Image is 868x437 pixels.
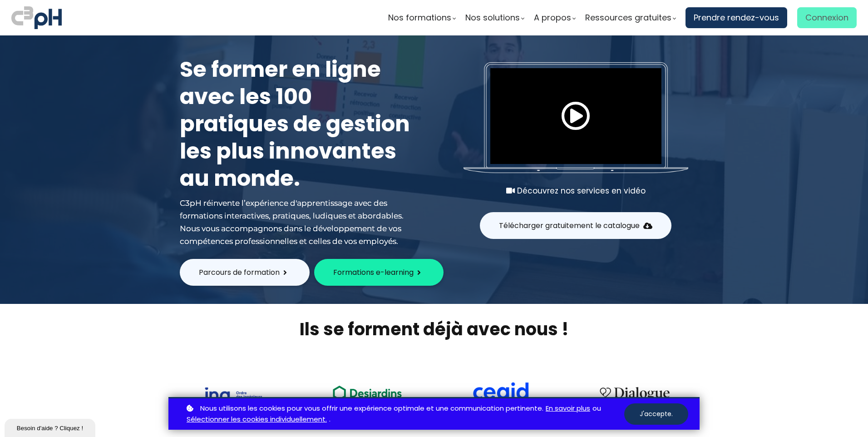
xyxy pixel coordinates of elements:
[472,382,530,406] img: cdf238afa6e766054af0b3fe9d0794df.png
[388,11,451,25] span: Nos formations
[180,259,310,286] button: Parcours de formation
[480,212,671,239] button: Télécharger gratuitement le catalogue
[314,259,444,286] button: Formations e-learning
[694,11,779,25] span: Prendre rendez-vous
[624,403,688,425] button: J'accepte.
[464,184,688,197] div: Découvrez nos services en vidéo
[546,403,590,414] a: En savoir plus
[686,7,787,28] a: Prendre rendez-vous
[594,381,676,406] img: 4cbfeea6ce3138713587aabb8dcf64fe.png
[333,267,414,278] span: Formations e-learning
[534,11,571,25] span: A propos
[199,267,280,278] span: Parcours de formation
[204,387,262,406] img: 73f878ca33ad2a469052bbe3fa4fd140.png
[797,7,857,28] a: Connexion
[187,414,327,425] a: Sélectionner les cookies individuellement.
[180,56,416,192] h1: Se former en ligne avec les 100 pratiques de gestion les plus innovantes au monde.
[200,403,543,414] span: Nous utilisons les cookies pour vous offrir une expérience optimale et une communication pertinente.
[805,11,848,25] span: Connexion
[465,11,520,25] span: Nos solutions
[168,318,700,341] h2: Ils se forment déjà avec nous !
[180,197,416,248] div: C3pH réinvente l’expérience d'apprentissage avec des formations interactives, pratiques, ludiques...
[499,220,640,231] span: Télécharger gratuitement le catalogue
[184,403,624,426] p: ou .
[585,11,671,25] span: Ressources gratuites
[326,380,408,405] img: ea49a208ccc4d6e7deb170dc1c457f3b.png
[5,417,97,437] iframe: chat widget
[11,5,62,31] img: logo C3PH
